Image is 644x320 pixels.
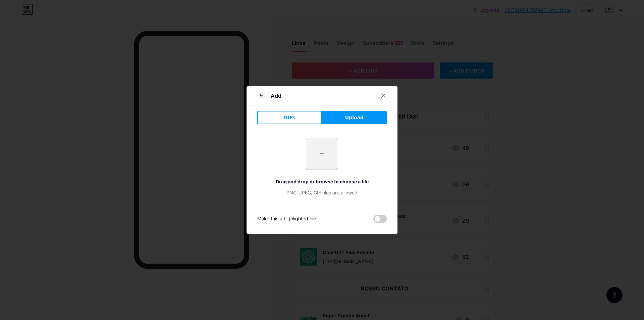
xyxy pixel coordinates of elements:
[257,111,322,124] button: GIFs
[257,189,387,196] div: PNG, JPEG, GIF files are allowed
[257,215,317,223] div: Make this a highlighted link
[271,92,281,100] div: Add
[345,114,364,121] span: Upload
[322,111,387,124] button: Upload
[284,114,296,121] span: GIFs
[257,178,387,185] div: Drag and drop or browse to choose a file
